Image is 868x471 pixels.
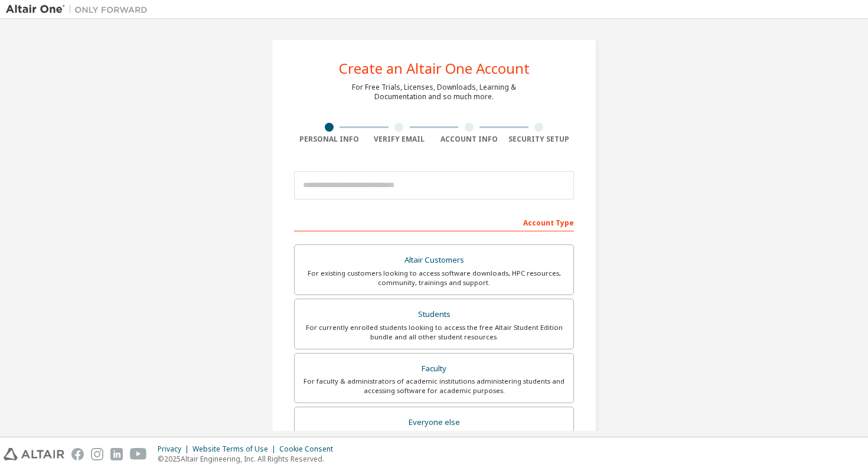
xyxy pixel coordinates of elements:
[352,83,516,102] div: For Free Trials, Licenses, Downloads, Learning & Documentation and so much more.
[294,135,364,144] div: Personal Info
[91,448,103,460] img: instagram.svg
[302,361,566,377] div: Faculty
[302,414,566,431] div: Everyone else
[4,448,64,460] img: altair_logo.svg
[434,135,504,144] div: Account Info
[130,448,147,460] img: youtube.svg
[294,212,574,231] div: Account Type
[279,444,340,454] div: Cookie Consent
[302,269,566,287] div: For existing customers looking to access software downloads, HPC resources, community, trainings ...
[158,444,192,454] div: Privacy
[192,444,279,454] div: Website Terms of Use
[302,377,566,395] div: For faculty & administrators of academic institutions administering students and accessing softwa...
[364,135,435,144] div: Verify Email
[302,306,566,323] div: Students
[302,323,566,342] div: For currently enrolled students looking to access the free Altair Student Edition bundle and all ...
[504,135,575,144] div: Security Setup
[339,61,530,76] div: Create an Altair One Account
[158,454,340,464] p: © 2025 Altair Engineering, Inc. All Rights Reserved.
[71,448,84,460] img: facebook.svg
[6,4,154,15] img: Altair One
[302,252,566,269] div: Altair Customers
[110,448,123,460] img: linkedin.svg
